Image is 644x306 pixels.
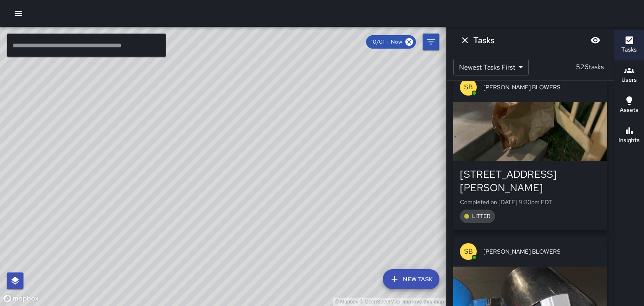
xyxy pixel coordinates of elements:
span: [PERSON_NAME] BLOWERS [483,83,600,91]
h6: Tasks [621,45,637,54]
p: SB [464,82,473,92]
button: Filters [423,34,439,50]
p: 526 tasks [573,62,607,72]
button: Blur [587,32,604,49]
button: New Task [383,269,439,289]
h6: Tasks [473,34,494,47]
div: Newest Tasks First [453,59,529,75]
span: 10/01 — Now [366,38,407,46]
button: Insights [614,121,644,151]
div: 10/01 — Now [366,35,416,49]
button: Assets [614,91,644,121]
button: Tasks [614,30,644,60]
span: [PERSON_NAME] BLOWERS [483,247,600,256]
h6: Assets [620,106,639,115]
div: [STREET_ADDRESS][PERSON_NAME] [460,168,600,194]
button: Users [614,60,644,91]
button: Dismiss [457,32,473,49]
h6: Insights [618,136,640,145]
p: Completed on [DATE] 9:30pm EDT [460,198,600,206]
p: SB [464,246,473,257]
h6: Users [621,75,637,85]
span: LITTER [467,212,495,220]
button: SB[PERSON_NAME] BLOWERS[STREET_ADDRESS][PERSON_NAME]Completed on [DATE] 9:30pm EDTLITTER [453,72,607,230]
